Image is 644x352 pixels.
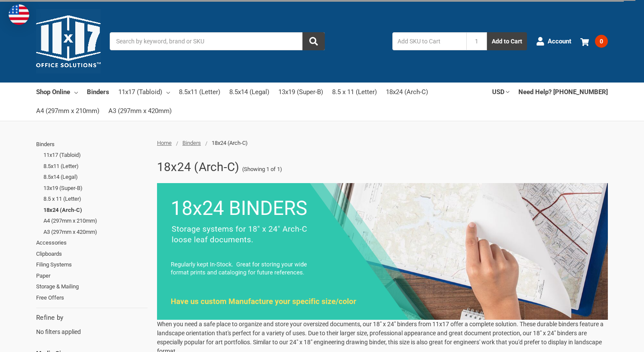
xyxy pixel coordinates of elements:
a: Storage & Mailing [36,281,148,292]
img: 6.png [157,183,608,320]
a: 13x19 (Super-B) [43,183,148,194]
a: Shop Online [36,83,78,101]
a: Home [157,140,172,146]
h1: 18x24 (Arch-C) [157,156,240,178]
input: Search by keyword, brand or SKU [110,32,325,50]
a: A3 (297mm x 420mm) [108,101,172,120]
a: Accessories [36,237,148,248]
a: 18x24 (Arch-C) [43,205,148,216]
a: A4 (297mm x 210mm) [36,101,99,120]
a: 8.5x14 (Legal) [229,83,269,101]
a: 11x17 (Tabloid) [43,150,148,161]
a: 8.5x11 (Letter) [179,83,220,101]
a: Binders [182,140,201,146]
a: 0 [580,30,608,52]
a: 11x17 (Tabloid) [118,83,170,101]
span: Account [548,37,571,46]
a: 8.5 x 11 (Letter) [43,193,148,205]
h5: Refine by [36,313,148,323]
a: Paper [36,270,148,282]
a: 13x19 (Super-B) [278,83,323,101]
a: 8.5 x 11 (Letter) [332,83,377,101]
span: 18x24 (Arch-C) [212,140,248,146]
a: Filing Systems [36,259,148,270]
a: 18x24 (Arch-C) [386,83,428,101]
button: Add to Cart [487,32,527,50]
div: No filters applied [36,313,148,336]
a: Free Offers [36,292,148,303]
span: 0 [595,35,608,48]
a: Account [536,30,571,52]
a: A4 (297mm x 210mm) [43,215,148,227]
a: USD [492,83,509,101]
a: 8.5x14 (Legal) [43,171,148,183]
span: (Showing 1 of 1) [242,165,282,174]
input: Add SKU to Cart [392,32,466,50]
a: 8.5x11 (Letter) [43,161,148,172]
img: duty and tax information for United States [9,4,29,25]
a: Binders [36,139,148,150]
a: A3 (297mm x 420mm) [43,227,148,238]
img: 11x17.com [36,9,101,73]
a: Need Help? [PHONE_NUMBER] [518,83,608,101]
a: Binders [87,83,109,101]
a: Clipboards [36,248,148,260]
